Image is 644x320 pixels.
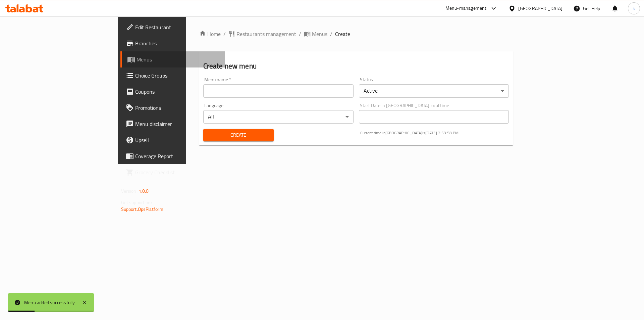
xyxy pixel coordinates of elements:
[120,148,225,164] a: Coverage Report
[120,84,225,100] a: Coupons
[199,30,513,38] nav: breadcrumb
[135,104,220,112] span: Promotions
[203,84,354,98] input: Please enter Menu name
[135,72,220,80] span: Choice Groups
[299,30,301,38] li: /
[236,30,296,38] span: Restaurants management
[120,51,225,67] a: Menus
[445,4,487,12] div: Menu-management
[121,205,164,214] a: Support.OpsPlatform
[359,84,509,98] div: Active
[135,39,220,47] span: Branches
[312,30,327,38] span: Menus
[120,116,225,132] a: Menu disclaimer
[135,168,220,176] span: Grocery Checklist
[304,30,327,38] a: Menus
[228,30,296,38] a: Restaurants management
[330,30,332,38] li: /
[137,55,220,63] span: Menus
[360,130,509,136] p: Current time in [GEOGRAPHIC_DATA] is [DATE] 2:53:58 PM
[135,88,220,96] span: Coupons
[135,23,220,31] span: Edit Restaurant
[120,164,225,180] a: Grocery Checklist
[121,198,152,207] span: Get support on:
[24,299,75,306] div: Menu added successfully
[209,131,268,139] span: Create
[203,61,509,71] h2: Create new menu
[120,19,225,35] a: Edit Restaurant
[203,110,354,124] div: All
[135,136,220,144] span: Upsell
[203,129,274,141] button: Create
[120,132,225,148] a: Upsell
[120,67,225,84] a: Choice Groups
[135,120,220,128] span: Menu disclaimer
[518,5,562,12] div: [GEOGRAPHIC_DATA]
[139,187,149,195] span: 1.0.0
[135,152,220,160] span: Coverage Report
[120,35,225,51] a: Branches
[335,30,350,38] span: Create
[121,187,138,195] span: Version:
[120,100,225,116] a: Promotions
[633,5,635,12] span: k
